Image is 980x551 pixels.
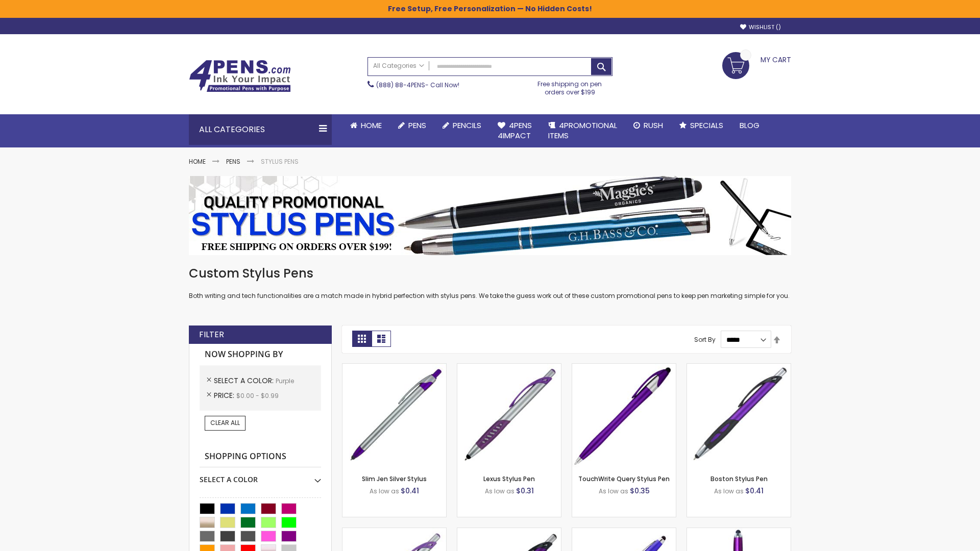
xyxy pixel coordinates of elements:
[261,157,299,166] strong: Stylus Pens
[236,391,279,400] span: $0.00 - $0.99
[189,265,791,282] h1: Custom Stylus Pens
[376,81,425,89] a: (888) 88-4PENS
[572,363,676,372] a: TouchWrite Query Stylus Pen-Purple
[457,528,561,536] a: Lexus Metallic Stylus Pen-Purple
[434,114,489,137] a: Pencils
[401,486,419,496] span: $0.41
[189,176,791,255] img: Stylus Pens
[205,416,246,430] a: Clear All
[516,486,534,496] span: $0.31
[498,120,532,141] span: 4Pens 4impact
[352,331,372,347] strong: Grid
[276,377,294,385] span: Purple
[644,120,663,131] span: Rush
[687,364,791,467] img: Boston Stylus Pen-Purple
[671,114,731,137] a: Specials
[368,58,429,74] a: All Categories
[362,474,427,483] a: Slim Jen Silver Stylus
[572,528,676,536] a: Sierra Stylus Twist Pen-Purple
[453,120,481,131] span: Pencils
[199,329,224,340] strong: Filter
[376,81,459,89] span: - Call Now!
[572,364,676,467] img: TouchWrite Query Stylus Pen-Purple
[214,390,236,400] span: Price
[373,62,424,70] span: All Categories
[342,364,446,467] img: Slim Jen Silver Stylus-Purple
[210,418,240,427] span: Clear All
[714,487,744,495] span: As low as
[548,120,617,141] span: 4PROMOTIONAL ITEMS
[740,23,781,31] a: Wishlist
[483,474,535,483] a: Lexus Stylus Pen
[540,114,625,147] a: 4PROMOTIONALITEMS
[342,528,446,536] a: Boston Silver Stylus Pen-Purple
[457,364,561,467] img: Lexus Stylus Pen-Purple
[690,120,723,131] span: Specials
[189,265,791,300] div: Both writing and tech functionalities are a match made in hybrid perfection with stylus pens. We ...
[200,446,321,468] strong: Shopping Options
[625,114,671,137] a: Rush
[342,114,390,137] a: Home
[485,487,514,495] span: As low as
[694,335,716,344] label: Sort By
[630,486,650,496] span: $0.35
[731,114,768,137] a: Blog
[687,528,791,536] a: TouchWrite Command Stylus Pen-Purple
[200,344,321,365] strong: Now Shopping by
[214,375,276,386] span: Select A Color
[687,363,791,372] a: Boston Stylus Pen-Purple
[489,114,540,147] a: 4Pens4impact
[226,157,240,166] a: Pens
[408,120,426,131] span: Pens
[710,474,768,483] a: Boston Stylus Pen
[189,114,332,145] div: All Categories
[342,363,446,372] a: Slim Jen Silver Stylus-Purple
[189,60,291,92] img: 4Pens Custom Pens and Promotional Products
[745,486,764,496] span: $0.41
[361,120,382,131] span: Home
[200,467,321,485] div: Select A Color
[599,487,628,495] span: As low as
[390,114,434,137] a: Pens
[370,487,399,495] span: As low as
[740,120,759,131] span: Blog
[527,76,613,96] div: Free shipping on pen orders over $199
[189,157,206,166] a: Home
[457,363,561,372] a: Lexus Stylus Pen-Purple
[578,474,670,483] a: TouchWrite Query Stylus Pen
